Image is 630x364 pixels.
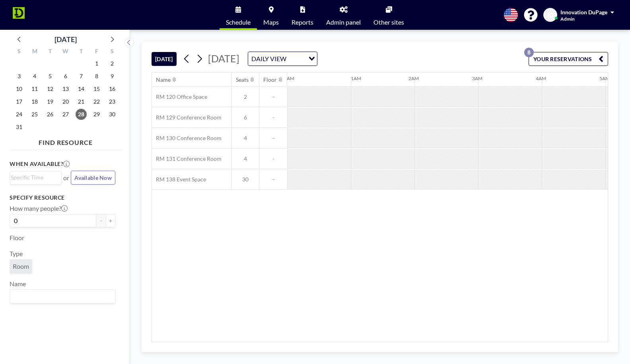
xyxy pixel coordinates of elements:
span: Tuesday, August 19, 2025 [45,96,56,107]
label: How many people? [10,204,68,212]
div: M [27,47,43,57]
div: T [73,47,89,57]
button: Available Now [71,171,115,185]
div: [DATE] [54,34,77,45]
span: Thursday, August 21, 2025 [76,96,87,107]
span: Saturday, August 23, 2025 [107,96,118,107]
span: Saturday, August 9, 2025 [107,71,118,82]
span: 6 [232,114,259,121]
p: 8 [524,48,534,57]
div: F [89,47,104,57]
span: 2 [232,93,259,100]
button: - [96,214,106,227]
span: Monday, August 11, 2025 [29,83,40,94]
input: Search for option [289,54,304,64]
span: Maps [263,19,279,25]
span: DAILY VIEW [250,54,288,64]
span: Thursday, August 14, 2025 [76,83,87,94]
label: Type [10,250,23,258]
span: Friday, August 22, 2025 [91,96,102,107]
span: - [259,155,287,162]
span: Tuesday, August 26, 2025 [45,109,56,120]
span: Saturday, August 16, 2025 [107,83,118,94]
span: RM 129 Conference Room [152,114,222,121]
div: Name [156,76,171,83]
label: Floor [10,234,24,242]
span: Sunday, August 10, 2025 [14,83,25,94]
span: 30 [232,176,259,183]
h4: FIND RESOURCE [10,135,122,146]
span: or [63,174,69,182]
button: YOUR RESERVATIONS8 [529,52,608,66]
div: 12AM [281,75,294,81]
span: Sunday, August 17, 2025 [14,96,25,107]
span: Wednesday, August 27, 2025 [60,109,71,120]
span: Friday, August 15, 2025 [91,83,102,94]
span: Other sites [373,19,404,25]
div: W [58,47,74,57]
span: 4 [232,135,259,142]
span: ID [548,12,553,19]
span: Saturday, August 30, 2025 [107,109,118,120]
span: RM 138 Event Space [152,176,206,183]
span: 4 [232,155,259,162]
span: Friday, August 8, 2025 [91,71,102,82]
div: 4AM [536,75,546,81]
span: Thursday, August 7, 2025 [76,71,87,82]
button: [DATE] [152,52,177,66]
span: [DATE] [208,52,239,64]
div: 2AM [408,75,419,81]
span: Monday, August 18, 2025 [29,96,40,107]
div: T [43,47,58,57]
div: Search for option [10,171,61,183]
span: Innovation DuPage [560,9,607,15]
span: - [259,114,287,121]
span: Monday, August 25, 2025 [29,109,40,120]
div: 5AM [599,75,610,81]
div: 1AM [351,75,361,81]
h3: Specify resource [10,194,115,201]
span: Sunday, August 31, 2025 [14,121,25,133]
span: Sunday, August 3, 2025 [14,71,25,82]
span: - [259,176,287,183]
span: RM 131 Conference Room [152,155,222,162]
span: Reports [292,19,313,25]
span: Tuesday, August 12, 2025 [45,83,56,94]
div: Search for option [10,290,115,303]
span: Available Now [74,174,112,181]
span: Admin [560,16,575,22]
span: Friday, August 29, 2025 [91,109,102,120]
span: Wednesday, August 20, 2025 [60,96,71,107]
span: Saturday, August 2, 2025 [107,58,118,69]
span: RM 130 Conference Room [152,135,222,142]
span: - [259,93,287,100]
div: Seats [236,76,249,83]
span: Thursday, August 28, 2025 [76,109,87,120]
span: Monday, August 4, 2025 [29,71,40,82]
div: S [12,47,27,57]
input: Search for option [11,173,57,182]
span: Wednesday, August 6, 2025 [60,71,71,82]
span: Sunday, August 24, 2025 [14,109,25,120]
span: Friday, August 1, 2025 [91,58,102,69]
span: RM 120 Office Space [152,93,207,100]
label: Name [10,280,26,288]
div: Search for option [248,52,317,65]
button: + [106,214,115,227]
span: Room [13,262,29,270]
span: Admin panel [326,19,361,25]
span: - [259,135,287,142]
div: Floor [263,76,277,83]
span: Wednesday, August 13, 2025 [60,83,71,94]
input: Search for option [11,291,111,302]
img: organization-logo [13,7,25,23]
div: S [104,47,120,57]
span: Tuesday, August 5, 2025 [45,71,56,82]
span: Schedule [226,19,251,25]
div: 3AM [472,75,482,81]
